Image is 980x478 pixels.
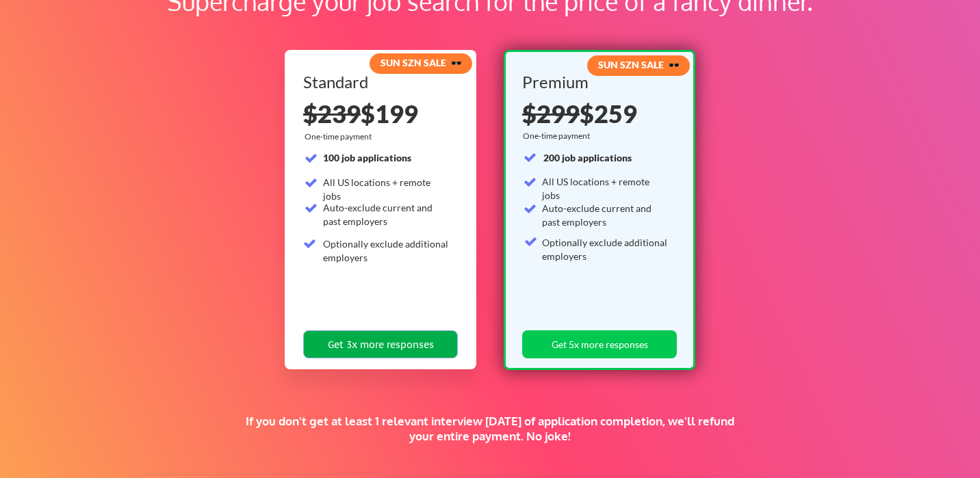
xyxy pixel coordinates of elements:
[323,237,450,264] div: Optionally exclude additional employers
[543,152,632,163] strong: 200 job applications
[542,175,669,202] div: All US locations + remote jobs
[303,98,361,129] s: $239
[522,98,580,129] s: $299
[381,57,462,68] strong: SUN SZN SALE 🕶️
[542,236,669,263] div: Optionally exclude additional employers
[522,74,672,90] div: Premium
[305,131,376,142] div: One-time payment
[237,414,743,444] div: If you don't get at least 1 relevant interview [DATE] of application completion, we'll refund you...
[542,202,669,228] div: Auto-exclude current and past employers
[323,152,411,163] strong: 100 job applications
[598,59,680,70] strong: SUN SZN SALE 🕶️
[303,101,458,126] div: $199
[303,330,458,358] button: Get 3x more responses
[522,101,672,126] div: $259
[323,201,450,228] div: Auto-exclude current and past employers
[522,330,677,358] button: Get 5x more responses
[523,131,594,142] div: One-time payment
[323,176,450,202] div: All US locations + remote jobs
[303,74,453,90] div: Standard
